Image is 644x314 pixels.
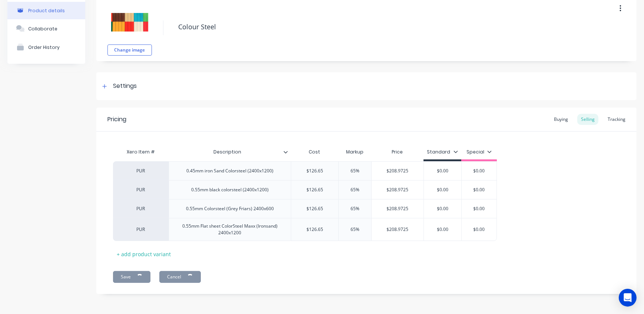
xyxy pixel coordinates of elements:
div: $208.9725 [372,220,424,239]
div: $126.65 [291,220,338,239]
div: 0.45mm iron Sand Colorsteel (2400x1200) [180,166,279,176]
div: 65% [336,199,374,218]
div: PUR [120,205,161,212]
div: Pricing [107,115,126,124]
div: $0.00 [461,220,498,239]
div: Markup [338,145,371,159]
div: Product details [28,8,65,13]
img: file [111,4,148,41]
div: Special [467,149,492,155]
button: Change image [107,44,152,56]
div: Xero Item # [113,145,169,159]
div: $0.00 [424,199,461,218]
div: PUR [120,226,161,233]
div: $208.9725 [372,181,424,199]
div: Description [169,145,291,159]
div: 65% [336,181,374,199]
button: Product details [7,2,85,19]
button: Collaborate [7,19,85,38]
div: PUR0.55mm black colorsteel (2400x1200)$126.6565%$208.9725$0.00$0.00 [113,180,497,199]
div: $126.65 [291,199,338,218]
div: $126.65 [291,181,338,199]
div: 0.55mm Flat sheet ColorSteel Maxx (Ironsand) 2400x1200 [172,221,288,238]
div: 65% [336,220,374,239]
div: Settings [113,82,137,91]
div: PUR [120,186,161,193]
div: PUR0.45mm iron Sand Colorsteel (2400x1200)$126.6565%$208.9725$0.00$0.00 [113,161,497,180]
button: Order History [7,38,85,56]
div: $0.00 [424,162,461,180]
div: Tracking [604,114,629,125]
div: PUR0.55mm Flat sheet ColorSteel Maxx (Ironsand) 2400x1200$126.6565%$208.9725$0.00$0.00 [113,218,497,241]
div: Cost [291,145,338,159]
div: Standard [427,149,458,155]
div: 0.55mm Colorsteel (Grey Friars) 2400x600 [180,204,280,214]
div: PUR0.55mm Colorsteel (Grey Friars) 2400x600$126.6565%$208.9725$0.00$0.00 [113,199,497,218]
div: 65% [336,162,374,180]
div: PUR [120,168,161,174]
div: $208.9725 [372,199,424,218]
div: $0.00 [424,220,461,239]
div: $0.00 [461,199,498,218]
div: $0.00 [461,181,498,199]
textarea: Colour Steel [175,18,589,36]
div: $126.65 [291,162,338,180]
div: Collaborate [28,26,57,32]
div: Selling [577,114,598,125]
div: $208.9725 [372,162,424,180]
div: $0.00 [424,181,461,199]
div: Order History [28,44,60,50]
div: Price [371,145,424,159]
div: + add product variant [113,248,175,260]
div: Description [169,143,286,161]
div: Buying [550,114,572,125]
button: Save [113,271,150,283]
div: $0.00 [461,162,498,180]
div: 0.55mm black colorsteel (2400x1200) [185,185,275,195]
button: Cancel [159,271,201,283]
div: Open Intercom Messenger [619,289,637,307]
